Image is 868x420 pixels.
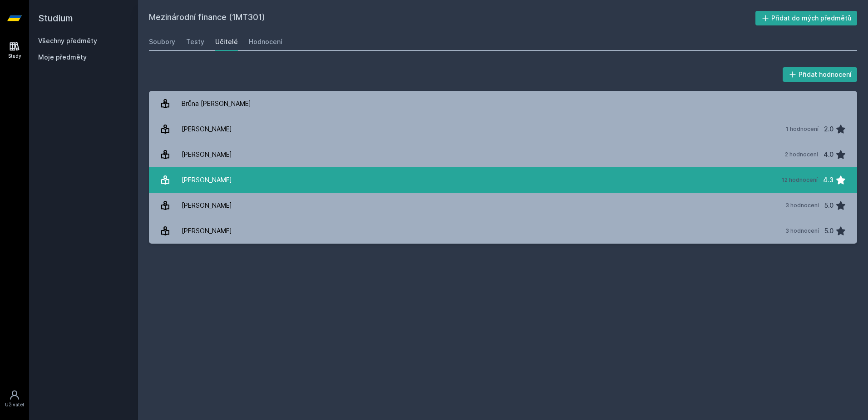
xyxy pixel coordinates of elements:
[149,91,857,116] a: Brůna [PERSON_NAME]
[2,36,27,64] a: Study
[182,222,232,240] div: [PERSON_NAME]
[186,37,204,46] div: Testy
[755,11,858,25] button: Přidat do mých předmětů
[823,171,833,189] div: 4.3
[182,145,232,164] div: [PERSON_NAME]
[182,196,232,215] div: [PERSON_NAME]
[785,151,818,158] div: 2 hodnocení
[8,53,21,60] div: Study
[824,120,833,138] div: 2.0
[38,37,97,45] a: Všechny předměty
[249,37,282,46] div: Hodnocení
[149,116,857,142] a: [PERSON_NAME] 1 hodnocení 2.0
[149,218,857,244] a: [PERSON_NAME] 3 hodnocení 5.0
[149,193,857,218] a: [PERSON_NAME] 3 hodnocení 5.0
[824,196,833,215] div: 5.0
[215,33,238,51] a: Učitelé
[149,11,755,25] h2: Mezinárodní finance (1MT301)
[782,176,818,184] div: 12 hodnocení
[149,37,175,46] div: Soubory
[182,95,251,113] div: Brůna [PERSON_NAME]
[215,37,238,46] div: Učitelé
[824,145,833,164] div: 4.0
[249,33,282,51] a: Hodnocení
[186,33,204,51] a: Testy
[783,67,858,82] button: Přidat hodnocení
[182,171,232,189] div: [PERSON_NAME]
[149,142,857,167] a: [PERSON_NAME] 2 hodnocení 4.0
[149,33,175,51] a: Soubory
[149,167,857,193] a: [PERSON_NAME] 12 hodnocení 4.3
[786,125,819,133] div: 1 hodnocení
[182,120,232,138] div: [PERSON_NAME]
[2,385,27,413] a: Uživatel
[824,222,833,240] div: 5.0
[38,53,87,62] span: Moje předměty
[785,227,819,235] div: 3 hodnocení
[5,401,24,408] div: Uživatel
[785,202,819,209] div: 3 hodnocení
